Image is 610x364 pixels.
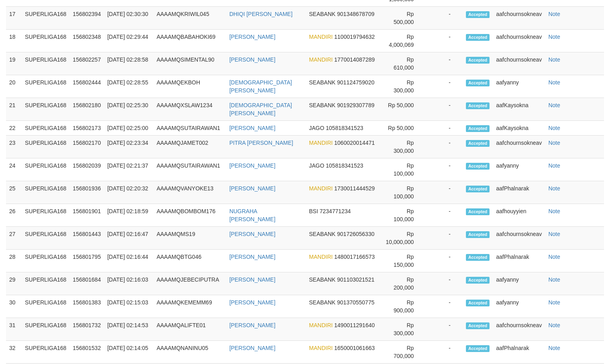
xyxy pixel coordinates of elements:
a: NUGRAHA [PERSON_NAME] [229,208,275,222]
td: 32 [6,341,22,364]
td: - [426,30,463,52]
span: SEABANK [309,276,335,283]
td: 156801795 [70,250,104,272]
td: AAAAMQXSLAW1234 [153,98,226,121]
td: AAAAMQKRIWIL045 [153,7,226,30]
span: Accepted [466,300,490,306]
a: Note [548,322,560,328]
td: SUPERLIGA168 [22,121,70,136]
span: 105818341523 [326,162,363,169]
td: 156802173 [70,121,104,136]
span: MANDIRI [309,185,333,192]
td: aafKaysokna [493,98,545,121]
a: [DEMOGRAPHIC_DATA][PERSON_NAME] [229,102,292,116]
td: aafchournsokneav [493,7,545,30]
span: SEABANK [309,11,335,17]
td: 26 [6,204,22,227]
span: Accepted [466,163,490,170]
span: Accepted [466,186,490,192]
span: 1490011291640 [334,322,375,328]
span: 901103021521 [337,276,374,283]
span: JAGO [309,125,324,131]
td: SUPERLIGA168 [22,158,70,181]
td: [DATE] 02:20:32 [104,181,153,204]
td: - [426,341,463,364]
span: 901348678709 [337,11,374,17]
span: 901370550775 [337,299,374,306]
a: Note [548,140,560,146]
td: SUPERLIGA168 [22,98,70,121]
td: Rp 500,000 [383,7,426,30]
td: SUPERLIGA168 [22,7,70,30]
td: AAAAMQSUTAIRAWAN1 [153,121,226,136]
span: Accepted [466,34,490,41]
a: [PERSON_NAME] [229,56,275,63]
td: 18 [6,30,22,52]
a: [PERSON_NAME] [229,299,275,306]
td: 21 [6,98,22,121]
a: Note [548,56,560,63]
a: Note [548,11,560,17]
td: Rp 50,000 [383,121,426,136]
td: Rp 610,000 [383,52,426,75]
td: Rp 10,000,000 [383,227,426,250]
td: - [426,7,463,30]
td: Rp 4,000,069 [383,30,426,52]
td: 156802394 [70,7,104,30]
span: Accepted [466,125,490,132]
td: aafyanny [493,272,545,295]
td: [DATE] 02:28:55 [104,75,153,98]
td: aafchournsokneav [493,227,545,250]
a: PITRA [PERSON_NAME] [229,140,293,146]
a: Note [548,231,560,237]
span: 105818341523 [326,125,363,131]
td: SUPERLIGA168 [22,204,70,227]
span: Accepted [466,231,490,238]
td: aafKaysokna [493,121,545,136]
td: - [426,318,463,341]
a: [PERSON_NAME] [229,185,275,192]
td: 28 [6,250,22,272]
span: Accepted [466,80,490,86]
td: aafyanny [493,295,545,318]
td: AAAAMQEKBOH [153,75,226,98]
a: Note [548,345,560,351]
td: SUPERLIGA168 [22,136,70,158]
span: MANDIRI [309,322,333,328]
td: AAAAMQJEBECIPUTRA [153,272,226,295]
td: [DATE] 02:15:03 [104,295,153,318]
td: 27 [6,227,22,250]
span: 1770014087289 [334,56,375,63]
span: SEABANK [309,231,335,237]
td: aafyanny [493,158,545,181]
td: Rp 300,000 [383,136,426,158]
span: 1480017166573 [334,254,375,260]
td: - [426,181,463,204]
span: Accepted [466,11,490,18]
td: - [426,136,463,158]
td: aafPhalnarak [493,341,545,364]
td: - [426,272,463,295]
span: MANDIRI [309,254,333,260]
td: 24 [6,158,22,181]
span: 1650001061663 [334,345,375,351]
td: 156801901 [70,204,104,227]
td: 22 [6,121,22,136]
td: aafhouyyien [493,204,545,227]
td: 156801732 [70,318,104,341]
td: AAAAMQBABAHOKI69 [153,30,226,52]
span: 1730011444529 [334,185,375,192]
td: [DATE] 02:25:30 [104,98,153,121]
span: Accepted [466,277,490,284]
td: AAAAMQBOMBOM176 [153,204,226,227]
td: SUPERLIGA168 [22,181,70,204]
td: aafchournsokneav [493,318,545,341]
span: 901124759020 [337,79,374,86]
td: SUPERLIGA168 [22,227,70,250]
td: - [426,158,463,181]
a: [DEMOGRAPHIC_DATA][PERSON_NAME] [229,79,292,94]
td: 25 [6,181,22,204]
td: SUPERLIGA168 [22,272,70,295]
td: AAAAMQKEMEMM69 [153,295,226,318]
td: 17 [6,7,22,30]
